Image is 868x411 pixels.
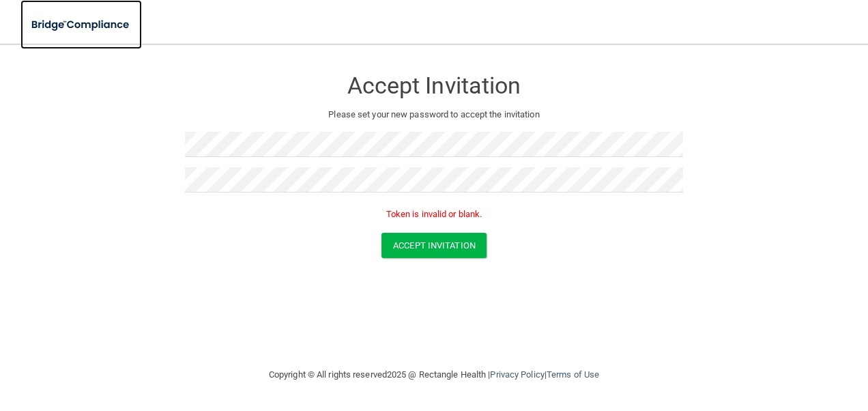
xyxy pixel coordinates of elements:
p: Please set your new password to accept the invitation [195,107,673,123]
iframe: Drift Widget Chat Controller [632,314,852,369]
a: Privacy Policy [490,369,544,380]
a: Terms of Use [547,369,599,380]
button: Accept Invitation [381,233,487,258]
div: Copyright © All rights reserved 2025 @ Rectangle Health | | [185,353,683,397]
img: bridge_compliance_login_screen.278c3ca4.svg [20,11,142,39]
p: Token is invalid or blank. [185,206,683,223]
h3: Accept Invitation [185,73,683,98]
